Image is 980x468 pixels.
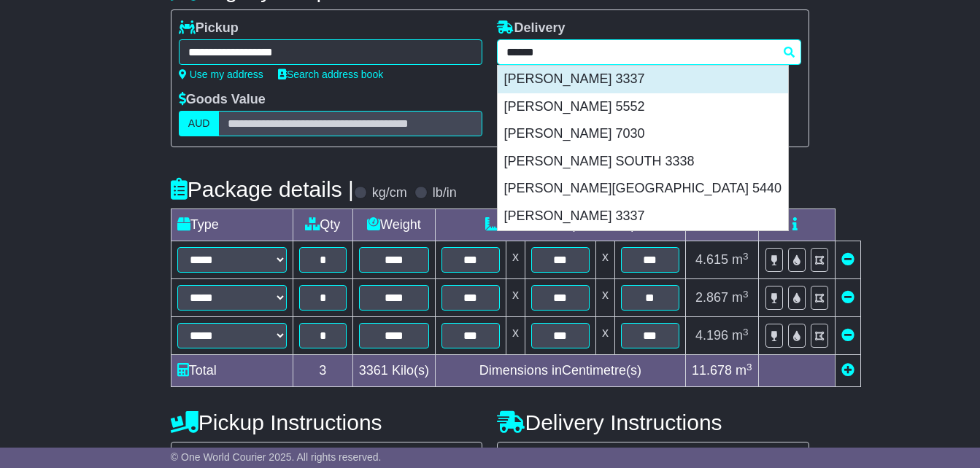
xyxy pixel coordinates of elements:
td: x [595,279,614,317]
a: Remove this item [841,290,854,305]
td: Type [171,209,293,241]
label: AUD [179,111,220,136]
td: x [595,317,614,355]
label: lb/in [433,185,457,201]
a: Remove this item [841,252,854,267]
label: Delivery [497,20,565,36]
span: m [732,328,749,343]
div: [PERSON_NAME] 3337 [498,203,788,230]
td: x [506,241,525,279]
td: Kilo(s) [352,355,435,387]
h4: Pickup Instructions [171,410,483,434]
a: Use my address [179,69,263,80]
sup: 3 [743,289,749,300]
span: m [732,252,749,267]
span: 4.615 [695,252,728,267]
h4: Delivery Instructions [497,410,809,434]
td: Qty [293,209,352,241]
td: x [506,279,525,317]
sup: 3 [743,327,749,338]
a: Add new item [841,363,854,378]
span: m [732,290,749,305]
label: Goods Value [179,92,266,108]
td: Weight [352,209,435,241]
td: Dimensions (L x W x H) [435,209,685,241]
label: Pickup [179,20,239,36]
span: 3361 [359,363,388,378]
div: [PERSON_NAME] 5552 [498,93,788,121]
td: x [506,317,525,355]
a: Search address book [278,69,383,80]
label: kg/cm [372,185,407,201]
td: Dimensions in Centimetre(s) [435,355,685,387]
td: 3 [293,355,352,387]
div: [PERSON_NAME][GEOGRAPHIC_DATA] 5440 [498,175,788,203]
span: © One World Courier 2025. All rights reserved. [171,451,382,463]
div: [PERSON_NAME] SOUTH 3338 [498,148,788,176]
td: x [595,241,614,279]
span: 2.867 [695,290,728,305]
span: m [736,363,752,378]
td: Total [171,355,293,387]
div: [PERSON_NAME] 3337 [498,66,788,93]
span: 4.196 [695,328,728,343]
sup: 3 [746,362,752,373]
span: 11.678 [692,363,732,378]
a: Remove this item [841,328,854,343]
sup: 3 [743,251,749,262]
h4: Package details | [171,177,354,201]
div: [PERSON_NAME] 7030 [498,120,788,148]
